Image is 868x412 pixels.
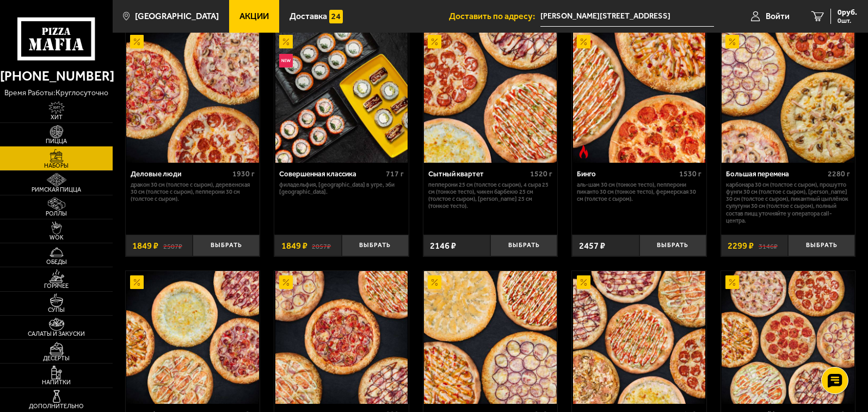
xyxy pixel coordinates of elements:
[312,241,331,250] s: 2057 ₽
[572,30,706,163] a: АкционныйОстрое блюдоБинго
[577,170,676,179] div: Бинго
[423,271,558,403] a: АкционныйПрекрасная компания
[131,170,230,179] div: Деловые люди
[279,181,403,196] p: Филадельфия, [GEOGRAPHIC_DATA] в угре, Эби [GEOGRAPHIC_DATA].
[530,169,552,179] span: 1520 г
[130,275,144,289] img: Акционный
[726,170,825,179] div: Большая перемена
[728,241,754,250] span: 2299 ₽
[428,275,441,289] img: Акционный
[193,235,260,257] button: Выбрать
[722,30,854,163] img: Большая перемена
[239,12,269,21] span: Акции
[579,241,605,250] span: 2457 ₽
[131,181,255,203] p: Дракон 30 см (толстое с сыром), Деревенская 30 см (толстое с сыром), Пепперони 30 см (толстое с с...
[577,145,590,158] img: Острое блюдо
[430,241,456,250] span: 2146 ₽
[424,271,556,403] img: Прекрасная компания
[679,169,701,179] span: 1530 г
[275,30,408,163] img: Совершенная классика
[766,12,790,21] span: Войти
[281,241,307,250] span: 1849 ₽
[577,275,590,289] img: Акционный
[639,235,706,257] button: Выбрать
[725,35,739,48] img: Акционный
[573,30,705,163] img: Бинго
[130,35,144,48] img: Акционный
[540,7,714,27] span: Санкт-Петербург, Ленская улица, 4к3Б
[577,181,701,203] p: Аль-Шам 30 см (тонкое тесто), Пепперони Пиканто 30 см (тонкое тесто), Фермерская 30 см (толстое с...
[275,271,408,403] img: Корпоративная пятерка
[721,30,855,163] a: АкционныйБольшая перемена
[279,170,383,179] div: Совершенная классика
[726,181,850,225] p: Карбонара 30 см (толстое с сыром), Прошутто Фунги 30 см (толстое с сыром), [PERSON_NAME] 30 см (т...
[126,30,258,163] img: Деловые люди
[163,241,182,250] s: 2507 ₽
[573,271,705,403] img: Королевское комбо
[725,275,739,289] img: Акционный
[135,12,219,21] span: [GEOGRAPHIC_DATA]
[428,170,527,179] div: Сытный квартет
[126,271,260,403] a: АкционныйГранд Фамилиа
[788,235,855,257] button: Выбрать
[838,9,857,16] span: 0 руб.
[759,241,778,250] s: 3146 ₽
[424,30,556,163] img: Сытный квартет
[274,30,409,163] a: АкционныйНовинкаСовершенная классика
[279,275,293,289] img: Акционный
[126,271,258,403] img: Гранд Фамилиа
[386,169,404,179] span: 717 г
[279,35,293,48] img: Акционный
[232,169,255,179] span: 1930 г
[342,235,409,257] button: Выбрать
[428,35,441,48] img: Акционный
[577,35,590,48] img: Акционный
[279,54,293,67] img: Новинка
[721,271,855,403] a: АкционныйПраздничный (7 пицц 25 см)
[572,271,706,403] a: АкционныйКоролевское комбо
[428,181,552,210] p: Пепперони 25 см (толстое с сыром), 4 сыра 25 см (тонкое тесто), Чикен Барбекю 25 см (толстое с сы...
[838,17,857,24] span: 0 шт.
[423,30,558,163] a: АкционныйСытный квартет
[132,241,158,250] span: 1849 ₽
[722,271,854,403] img: Праздничный (7 пицц 25 см)
[490,235,557,257] button: Выбрать
[329,10,343,23] img: 15daf4d41897b9f0e9f617042186c801.svg
[126,30,260,163] a: АкционныйДеловые люди
[274,271,409,403] a: АкционныйКорпоративная пятерка
[449,12,540,21] span: Доставить по адресу:
[290,12,327,21] span: Доставка
[540,7,714,27] input: Ваш адрес доставки
[828,169,850,179] span: 2280 г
